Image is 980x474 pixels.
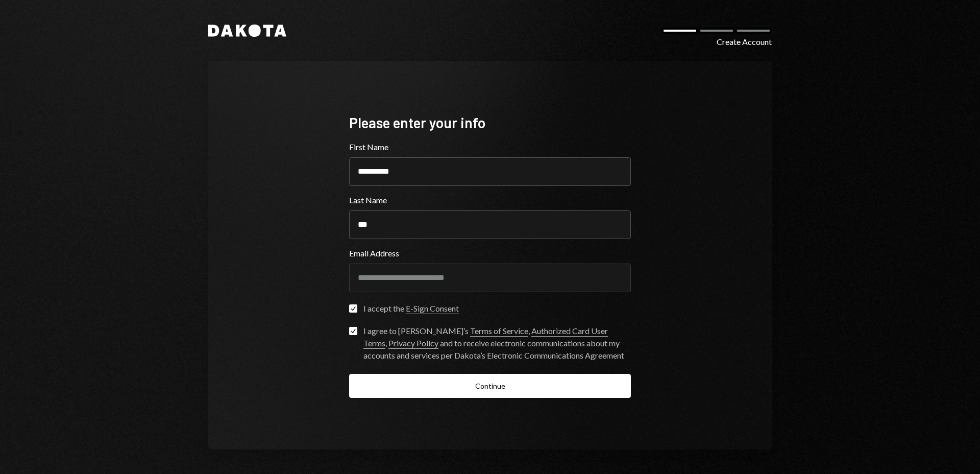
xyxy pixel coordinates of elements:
label: Email Address [349,247,631,259]
button: I agree to [PERSON_NAME]’s Terms of Service, Authorized Card User Terms, Privacy Policy and to re... [349,327,357,335]
div: Please enter your info [349,113,631,133]
div: I accept the [363,302,459,315]
button: Continue [349,374,631,398]
a: Terms of Service [470,326,528,337]
a: Privacy Policy [388,338,438,349]
div: Create Account [717,36,772,48]
div: I agree to [PERSON_NAME]’s , , and to receive electronic communications about my accounts and ser... [363,325,631,362]
a: Authorized Card User Terms [363,326,608,349]
button: I accept the E-Sign Consent [349,304,357,313]
label: First Name [349,141,631,153]
label: Last Name [349,194,631,206]
a: E-Sign Consent [406,303,459,314]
